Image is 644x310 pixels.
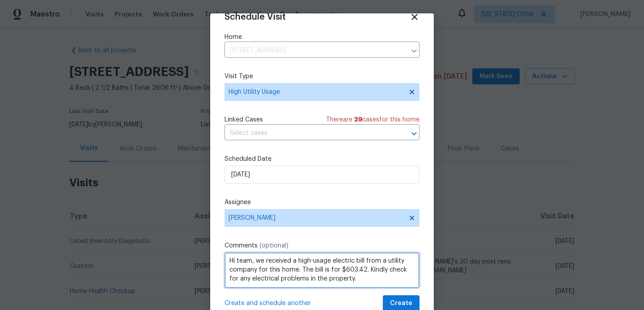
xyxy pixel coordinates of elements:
input: Enter in an address [225,44,406,58]
span: [PERSON_NAME] [229,214,404,222]
label: Comments [225,241,419,250]
label: Home [225,33,419,42]
span: Close [410,12,419,22]
span: High Utility Usage [229,88,402,96]
span: Create and schedule another [225,299,311,308]
span: Linked Cases [225,115,263,124]
button: Open [408,127,420,140]
label: Scheduled Date [225,155,419,163]
textarea: Hi team, we received a high-usage electric bill from a utility company for this home. The bill is... [225,252,419,288]
span: (optional) [259,243,288,249]
span: Schedule Visit [225,13,286,21]
label: Visit Type [225,72,419,81]
span: 29 [354,117,362,123]
span: There are case s for this home [326,115,419,124]
input: M/D/YYYY [225,166,419,184]
label: Assignee [225,198,419,207]
span: Create [390,298,412,309]
input: Select cases [225,126,394,140]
